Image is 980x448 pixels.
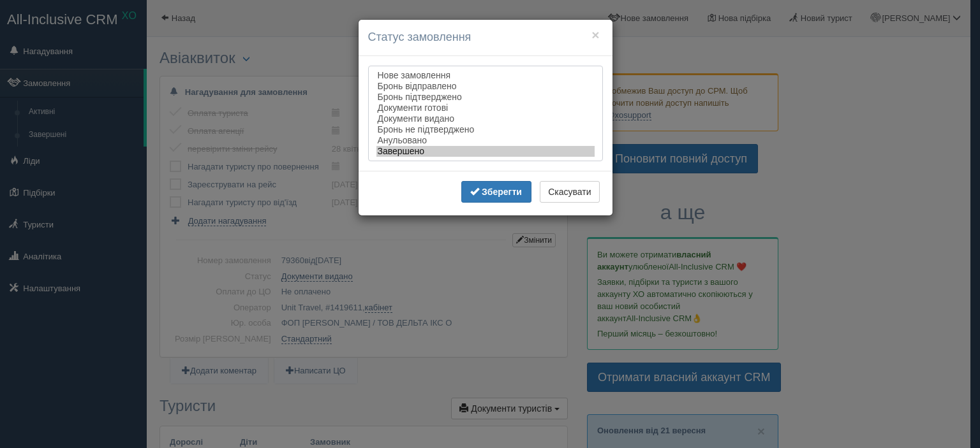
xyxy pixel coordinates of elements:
[591,28,599,41] button: ×
[368,29,603,46] h4: Статус замовлення
[540,181,599,203] button: Скасувати
[376,135,595,146] option: Анульовано
[376,81,595,92] option: Бронь відправлено
[376,103,595,113] option: Документи готові
[376,92,595,103] option: Бронь підтверджено
[376,70,595,81] option: Нове замовлення
[376,146,595,157] option: Завершено
[461,181,531,203] button: Зберегти
[482,187,522,197] b: Зберегти
[376,124,595,135] option: Бронь не підтверджено
[376,113,595,124] option: Документи видано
